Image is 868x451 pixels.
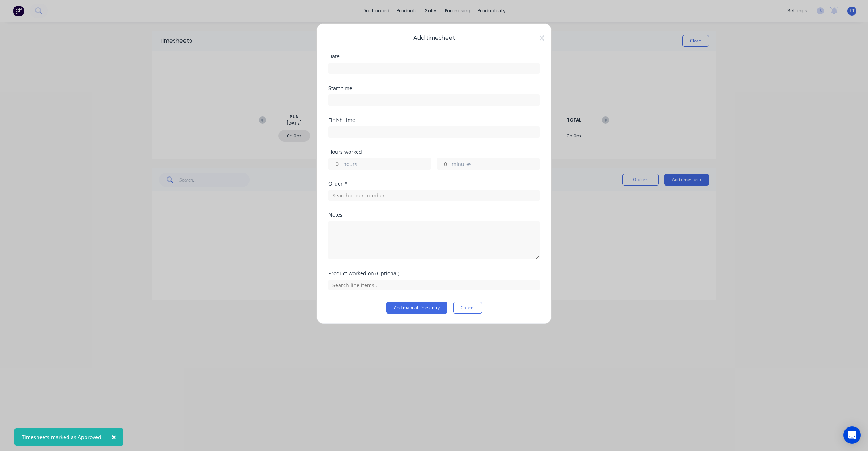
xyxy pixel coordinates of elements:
div: Order # [328,181,540,186]
input: Search line items... [328,280,540,290]
input: 0 [329,158,341,169]
label: hours [343,160,431,169]
button: Add manual time entry [386,302,447,314]
span: Add timesheet [328,34,540,42]
div: Hours worked [328,149,540,154]
button: Close [105,428,123,446]
input: 0 [437,158,450,169]
button: Cancel [453,302,482,314]
div: Start time [328,86,540,91]
label: minutes [452,160,539,169]
div: Product worked on (Optional) [328,271,540,276]
div: Date [328,54,540,59]
span: × [112,432,116,442]
div: Open Intercom Messenger [843,426,861,444]
input: Search order number... [328,190,540,201]
div: Finish time [328,118,540,123]
div: Notes [328,212,540,217]
div: Timesheets marked as Approved [22,433,101,441]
